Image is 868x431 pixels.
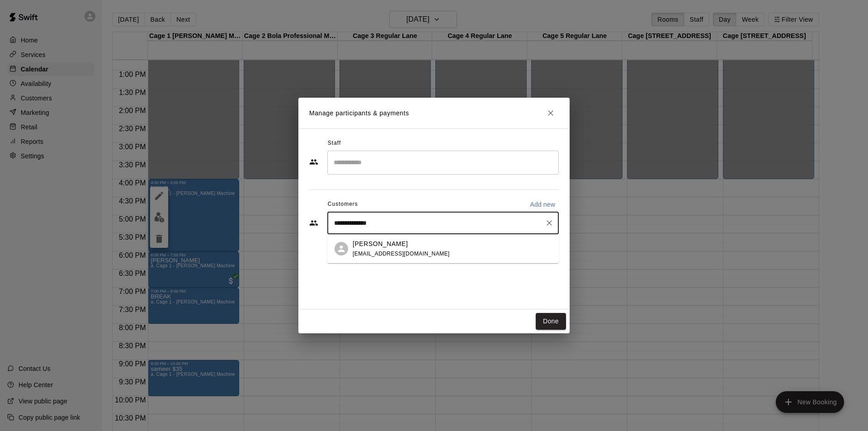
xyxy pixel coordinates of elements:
div: Search staff [327,151,559,175]
span: [EMAIL_ADDRESS][DOMAIN_NAME] [353,251,450,257]
button: Clear [543,217,556,229]
button: Add new [526,197,559,212]
div: Nikhil Shirude [335,242,348,256]
svg: Customers [309,218,318,227]
p: [PERSON_NAME] [353,239,408,249]
p: Manage participants & payments [309,109,409,118]
svg: Staff [309,157,318,166]
div: Start typing to search customers... [327,212,559,234]
p: Add new [530,200,555,209]
button: Done [536,313,566,330]
span: Staff [328,136,341,151]
span: Customers [328,197,358,212]
button: Close [542,105,559,121]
